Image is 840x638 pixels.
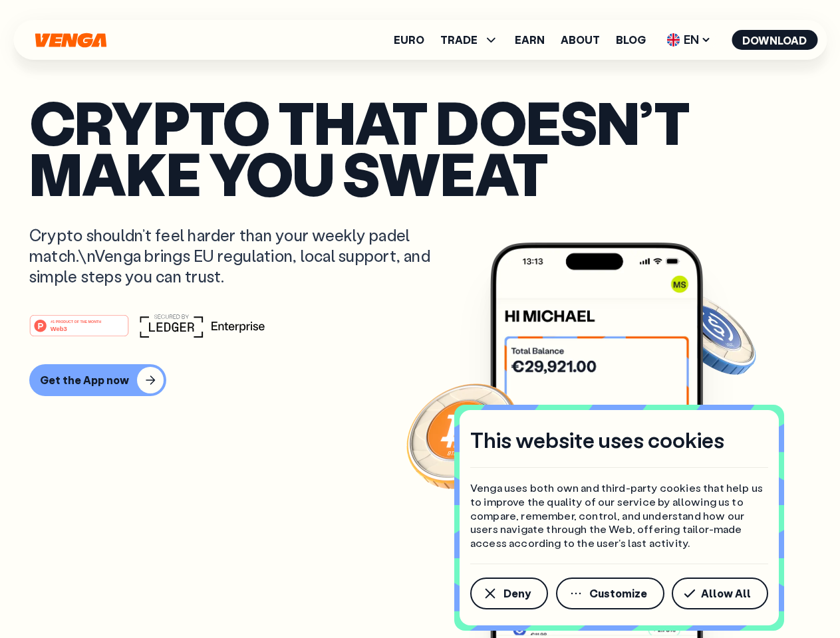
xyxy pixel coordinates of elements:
tspan: #1 PRODUCT OF THE MONTH [51,319,101,323]
img: USDC coin [663,286,759,381]
h4: This website uses cookies [470,426,724,454]
p: Crypto shouldn’t feel harder than your weekly padel match.\nVenga brings EU regulation, local sup... [29,225,450,287]
a: Euro [394,35,424,45]
span: Allow All [701,588,751,599]
button: Deny [470,578,548,609]
div: Get the App now [40,373,129,387]
span: TRADE [440,35,478,45]
span: Deny [503,588,531,599]
button: Customize [556,578,664,609]
button: Get the App now [29,364,166,396]
a: About [561,35,600,45]
a: Get the App now [29,364,811,396]
a: #1 PRODUCT OF THE MONTHWeb3 [29,322,129,340]
span: TRADE [440,32,499,48]
span: EN [662,29,716,51]
svg: Home [33,33,108,48]
img: Bitcoin [404,375,523,495]
span: Customize [589,588,647,599]
button: Download [732,30,817,50]
button: Allow All [672,578,768,609]
a: Blog [616,35,646,45]
p: Venga uses both own and third-party cookies that help us to improve the quality of our service by... [470,481,768,550]
p: Crypto that doesn’t make you sweat [29,96,811,198]
img: flag-uk [666,33,680,47]
tspan: Web3 [51,324,67,332]
a: Earn [515,35,545,45]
